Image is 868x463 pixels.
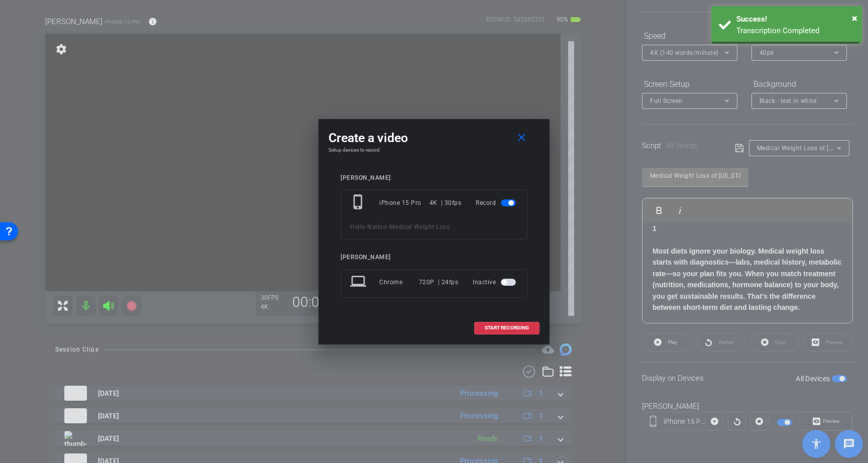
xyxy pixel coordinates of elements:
button: START RECORDING [474,322,539,334]
div: [PERSON_NAME] [341,174,527,182]
div: Inactive [473,273,518,291]
div: 720P | 24fps [419,273,459,291]
h4: Setup devices to record [329,147,539,153]
div: Success! [736,14,854,25]
div: [PERSON_NAME] [341,254,527,261]
mat-icon: laptop [350,273,368,291]
div: Record [476,194,518,212]
div: iPhone 15 Pro [379,194,429,212]
span: × [852,12,857,24]
span: Medical Weight Loss [389,223,450,230]
span: START RECORDING [485,325,529,330]
mat-icon: close [515,132,528,144]
div: 4K | 30fps [429,194,462,212]
span: Hello Nation [350,223,387,230]
div: Transcription Completed [736,25,854,37]
mat-icon: phone_iphone [350,194,368,212]
span: - [387,223,389,230]
button: Close [852,11,857,26]
div: Create a video [329,129,539,147]
div: Chrome [379,273,419,291]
